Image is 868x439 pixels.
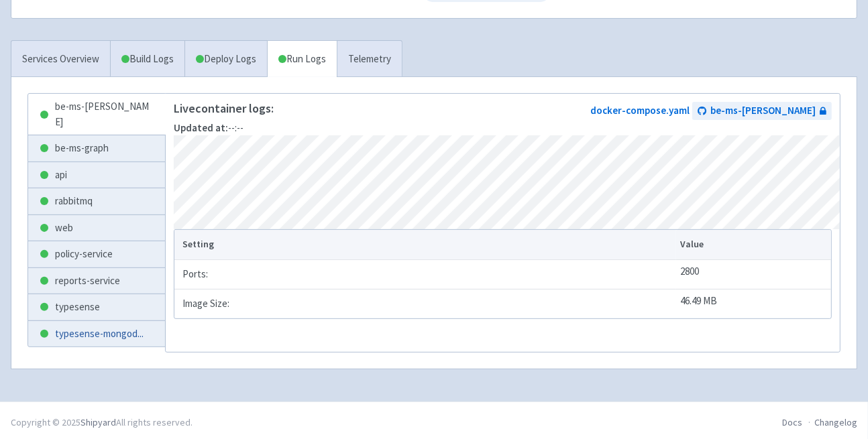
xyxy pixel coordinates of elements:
[184,41,267,78] a: Deploy Logs
[28,215,165,241] a: web
[11,41,110,78] a: Services Overview
[676,230,831,259] th: Value
[28,294,165,320] a: typesense
[28,241,165,267] a: policy-service
[174,259,675,289] td: Ports:
[28,135,165,162] a: be-ms-graph
[28,94,165,135] a: be-ms-[PERSON_NAME]
[267,41,337,78] a: Run Logs
[28,321,165,347] a: typesense-mongod...
[590,104,690,117] a: docker-compose.yaml
[174,121,228,134] strong: Updated at:
[174,289,675,318] td: Image Size:
[11,416,193,430] div: Copyright © 2025 All rights reserved.
[676,259,831,289] td: 2800
[80,416,116,428] a: Shipyard
[28,268,165,294] a: reports-service
[28,188,165,214] a: rabbitmq
[28,162,165,188] a: api
[676,289,831,318] td: 46.49 MB
[174,102,274,115] p: Live container logs:
[174,230,675,259] th: Setting
[814,416,857,428] a: Changelog
[337,41,402,78] a: Telemetry
[692,102,832,120] a: be-ms-[PERSON_NAME]
[782,416,802,428] a: Docs
[111,41,184,78] a: Build Logs
[174,121,243,134] span: --:--
[55,326,144,342] span: typesense-mongod ...
[710,103,816,119] span: be-ms-[PERSON_NAME]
